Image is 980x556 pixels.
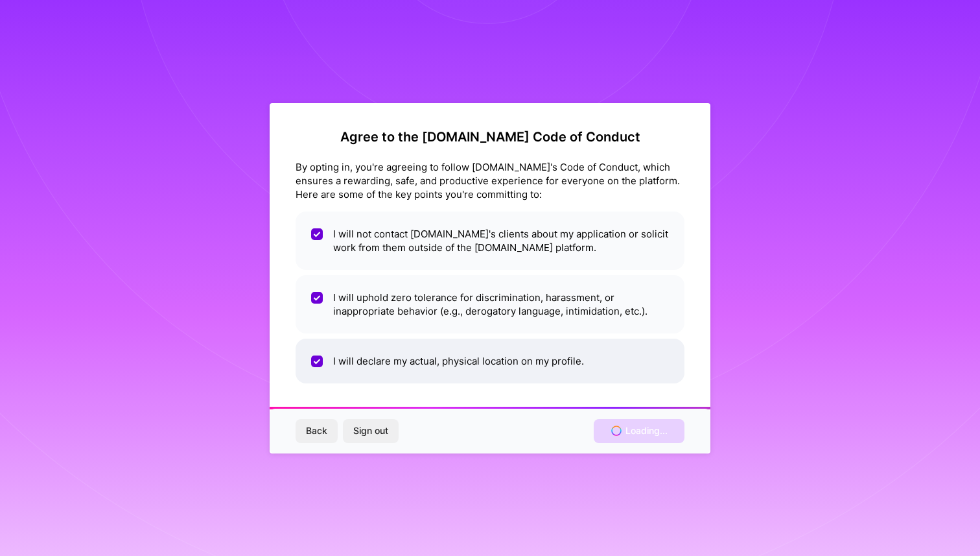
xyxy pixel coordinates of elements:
[306,424,327,437] span: Back
[296,275,684,333] li: I will uphold zero tolerance for discrimination, harassment, or inappropriate behavior (e.g., der...
[343,419,399,442] button: Sign out
[296,129,684,145] h2: Agree to the [DOMAIN_NAME] Code of Conduct
[296,339,684,383] li: I will declare my actual, physical location on my profile.
[296,212,684,270] li: I will not contact [DOMAIN_NAME]'s clients about my application or solicit work from them outside...
[296,419,338,442] button: Back
[296,160,684,201] div: By opting in, you're agreeing to follow [DOMAIN_NAME]'s Code of Conduct, which ensures a rewardin...
[353,424,388,437] span: Sign out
